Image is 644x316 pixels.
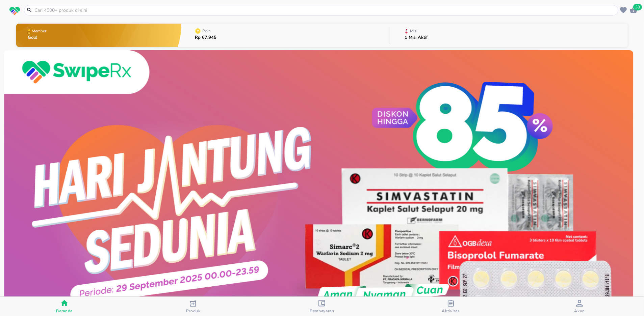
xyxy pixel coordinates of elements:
[389,22,628,49] button: Misi1 Misi Aktif
[28,35,48,40] p: Gold
[628,5,639,15] button: 33
[129,297,257,316] button: Produk
[202,29,211,33] p: Poin
[386,297,515,316] button: Aktivitas
[442,308,460,314] span: Aktivitas
[574,308,585,314] span: Akun
[32,29,46,33] p: Member
[9,7,20,16] img: logo_swiperx_s.bd005f3b.svg
[186,308,201,314] span: Produk
[56,308,73,314] span: Beranda
[181,22,389,49] button: PoinRp 67.945
[258,297,386,316] button: Pembayaran
[195,35,216,40] p: Rp 67.945
[633,4,642,10] span: 33
[16,22,181,49] button: MemberGold
[405,35,428,40] p: 1 Misi Aktif
[515,297,644,316] button: Akun
[34,7,617,14] input: Cari 4000+ produk di sini
[310,308,334,314] span: Pembayaran
[410,29,417,33] p: Misi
